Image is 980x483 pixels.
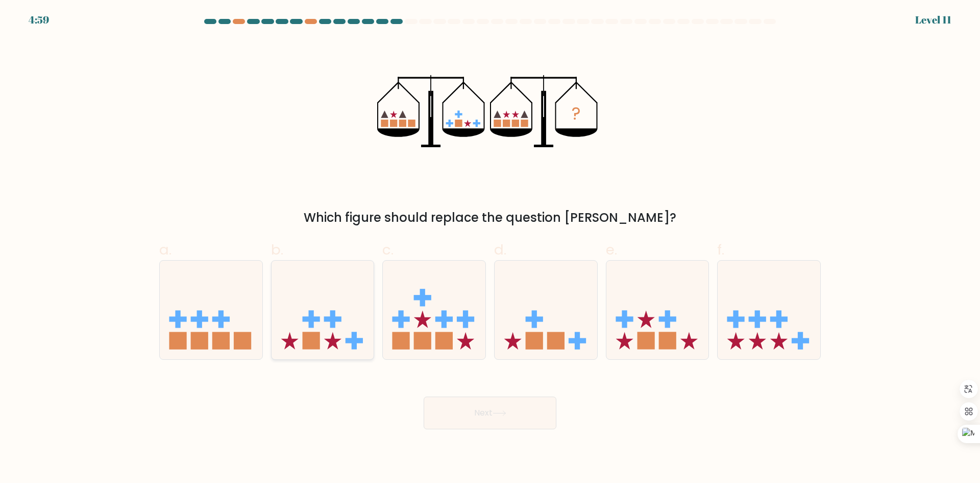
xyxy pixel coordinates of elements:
span: c. [382,240,394,260]
span: b. [271,240,283,260]
button: Next [424,397,556,429]
div: Level 11 [915,12,951,28]
span: e. [606,240,617,260]
div: 4:59 [29,12,49,28]
span: d. [494,240,506,260]
div: Which figure should replace the question [PERSON_NAME]? [165,209,815,227]
tspan: ? [572,102,581,126]
span: f. [717,240,724,260]
span: a. [159,240,171,260]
